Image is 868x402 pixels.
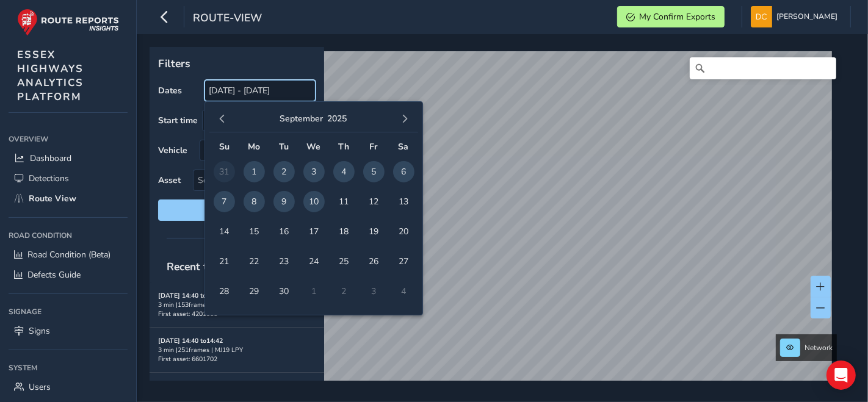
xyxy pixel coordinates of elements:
div: Select vehicle [200,140,295,160]
span: 12 [363,191,385,212]
span: My Confirm Exports [639,11,715,23]
span: [PERSON_NAME] [776,6,837,27]
span: 17 [303,221,325,242]
button: 2025 [328,113,347,124]
span: We [307,141,321,153]
span: Dashboard [30,153,71,164]
canvas: Map [154,51,832,395]
a: Signs [9,321,128,341]
a: Detections [9,168,128,188]
span: 28 [214,281,235,302]
img: diamond-layout [751,6,772,27]
div: Overview [9,130,128,148]
label: Start time [158,115,198,126]
span: 8 [244,191,265,212]
span: 4 [333,161,355,182]
span: 3 [303,161,325,182]
span: Mo [248,141,260,153]
span: 5 [363,161,385,182]
div: Signage [9,303,128,321]
span: 9 [273,191,295,212]
span: 18 [333,221,355,242]
div: 3 min | 153 frames | MD25 HHR [158,300,316,309]
button: My Confirm Exports [617,6,725,27]
button: Reset filters [158,199,316,221]
span: Defects Guide [27,269,81,281]
span: Tu [279,141,289,153]
input: Search [690,57,836,79]
a: Road Condition (Beta) [9,245,128,265]
span: 22 [244,251,265,272]
strong: [DATE] 14:40 to 14:42 [158,336,223,345]
span: Sa [399,141,409,153]
span: Detections [29,173,69,184]
a: Route View [9,188,128,209]
p: Filters [158,56,316,71]
span: 16 [273,221,295,242]
span: 7 [214,191,235,212]
div: Open Intercom Messenger [826,361,856,390]
span: Recent trips [158,251,235,282]
button: September [280,113,324,124]
span: 13 [393,191,414,212]
span: Road Condition (Beta) [27,249,110,260]
a: Users [9,377,128,397]
a: Defects Guide [9,265,128,285]
span: 15 [244,221,265,242]
span: 25 [333,251,355,272]
span: 20 [393,221,414,242]
span: ESSEX HIGHWAYS ANALYTICS PLATFORM [17,48,84,104]
span: 24 [303,251,325,272]
span: 23 [273,251,295,272]
span: Reset filters [167,204,306,216]
span: 30 [273,281,295,302]
span: 19 [363,221,385,242]
span: Fr [370,141,378,153]
span: Route View [29,193,76,204]
span: 11 [333,191,355,212]
span: 21 [214,251,235,272]
label: Asset [158,174,181,186]
span: 27 [393,251,414,272]
span: 10 [303,191,325,212]
span: Signs [29,325,50,337]
span: Users [29,381,51,393]
span: First asset: 4201066 [158,309,217,318]
span: route-view [193,10,262,27]
span: Select an asset code [193,170,295,190]
span: Su [219,141,230,153]
span: 26 [363,251,385,272]
span: 29 [244,281,265,302]
a: Dashboard [9,148,128,168]
img: rr logo [17,9,119,36]
div: Road Condition [9,226,128,245]
span: First asset: 6601702 [158,354,217,364]
span: 1 [244,161,265,182]
label: Dates [158,85,182,96]
span: 14 [214,221,235,242]
span: 2 [273,161,295,182]
label: Vehicle [158,145,187,156]
div: 3 min | 251 frames | MJ19 LPY [158,345,316,354]
span: 6 [393,161,414,182]
div: System [9,359,128,377]
button: [PERSON_NAME] [751,6,842,27]
span: Network [805,343,833,353]
span: Th [338,141,349,153]
strong: [DATE] 14:40 to 14:42 [158,291,223,300]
